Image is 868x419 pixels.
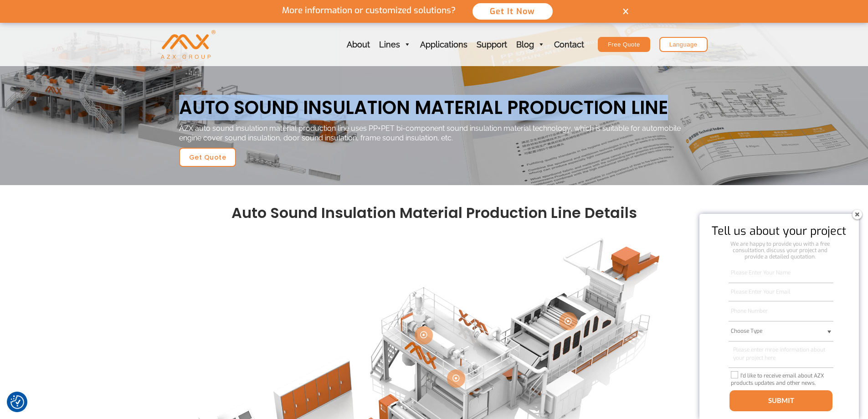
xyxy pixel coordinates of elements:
a: Support [472,23,512,66]
a: Free Quote [598,37,650,52]
a: Contact [550,23,589,66]
h2: auto sound insulation material production line Details [179,203,689,222]
button: Consent Preferences [10,395,24,409]
p: More information or customized solutions? [274,5,463,16]
a: Get Quote [179,148,236,167]
img: Revisit consent button [10,395,24,409]
a: Applications [416,23,472,66]
img: logo_orange.svg [15,15,22,22]
img: website_grey.svg [15,24,22,31]
a: About [342,23,375,66]
a: Language [659,37,708,52]
img: tab_domain_overview_orange.svg [25,53,32,60]
h1: auto sound insulation material production line [179,96,689,119]
button: Get It Now [472,2,554,21]
div: Domain Overview [35,54,82,60]
div: v 4.0.25 [26,15,45,22]
div: AZX auto sound insulation material production line uses PP+PET bi-component sound insulation mate... [179,124,689,143]
div: Domain: [DOMAIN_NAME] [24,24,100,31]
a: AZX Nonwoven Machine [161,40,216,48]
span: Get Quote [189,154,226,160]
div: Keywords by Traffic [101,54,154,60]
a: Lines [375,23,416,66]
a: Blog [512,23,550,66]
img: tab_keywords_by_traffic_grey.svg [91,53,98,60]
